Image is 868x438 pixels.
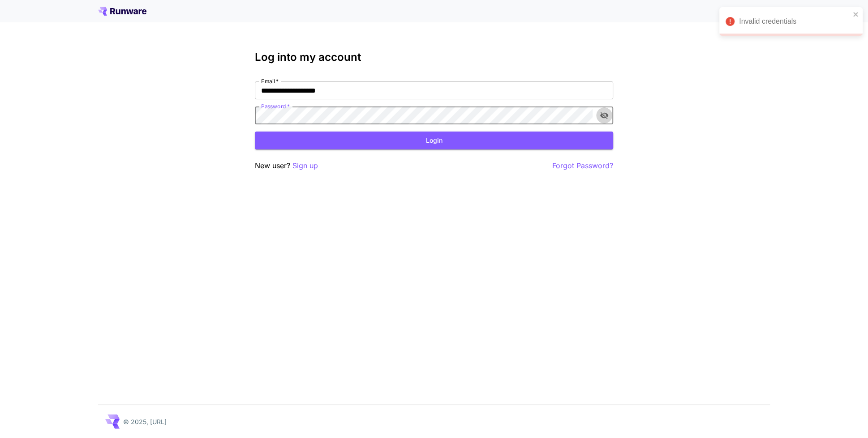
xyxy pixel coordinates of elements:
button: close [853,11,859,18]
label: Password [261,102,290,110]
div: Invalid credentials [739,16,850,27]
button: Forgot Password? [552,160,613,171]
label: Email [261,77,279,85]
button: toggle password visibility [596,107,612,123]
button: Sign up [292,160,318,171]
p: New user? [255,160,318,171]
p: © 2025, [URL] [123,417,167,426]
button: Login [255,132,613,150]
h3: Log into my account [255,51,613,64]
